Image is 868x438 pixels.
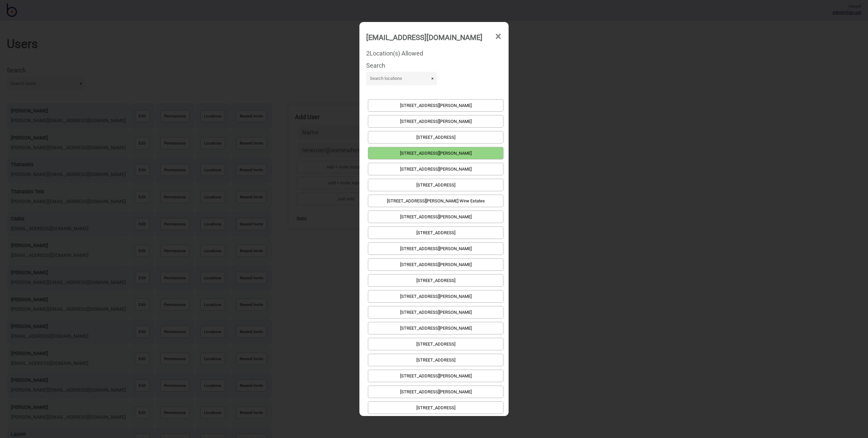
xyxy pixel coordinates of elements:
button: [STREET_ADDRESS][PERSON_NAME] Wine Estates [368,195,504,207]
button: [STREET_ADDRESS][PERSON_NAME] [368,147,504,159]
button: [STREET_ADDRESS] [368,354,504,366]
button: [STREET_ADDRESS][PERSON_NAME] [368,242,504,255]
button: [STREET_ADDRESS] [368,401,504,414]
button: × [428,72,437,85]
span: × [495,25,502,48]
button: [STREET_ADDRESS] [368,274,504,287]
button: [STREET_ADDRESS][PERSON_NAME] [368,322,504,334]
button: [STREET_ADDRESS][PERSON_NAME] [368,306,504,319]
button: [STREET_ADDRESS][PERSON_NAME] [368,115,504,128]
button: [STREET_ADDRESS] [368,338,504,350]
div: 2 Location(s) Allowed [366,47,502,60]
button: [STREET_ADDRESS] [368,226,504,239]
button: [STREET_ADDRESS] [368,179,504,191]
button: [STREET_ADDRESS][PERSON_NAME] [368,211,504,223]
button: [STREET_ADDRESS][PERSON_NAME] [368,258,504,271]
button: [STREET_ADDRESS][PERSON_NAME] [368,370,504,382]
button: [STREET_ADDRESS] [368,131,504,144]
button: [STREET_ADDRESS][PERSON_NAME] [368,386,504,398]
input: Search locations [366,72,430,85]
button: [STREET_ADDRESS][PERSON_NAME] [368,163,504,175]
button: [STREET_ADDRESS][PERSON_NAME] [368,290,504,303]
div: [EMAIL_ADDRESS][DOMAIN_NAME] [366,30,482,45]
div: Search [366,60,434,97]
button: [STREET_ADDRESS][PERSON_NAME] [368,99,504,112]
